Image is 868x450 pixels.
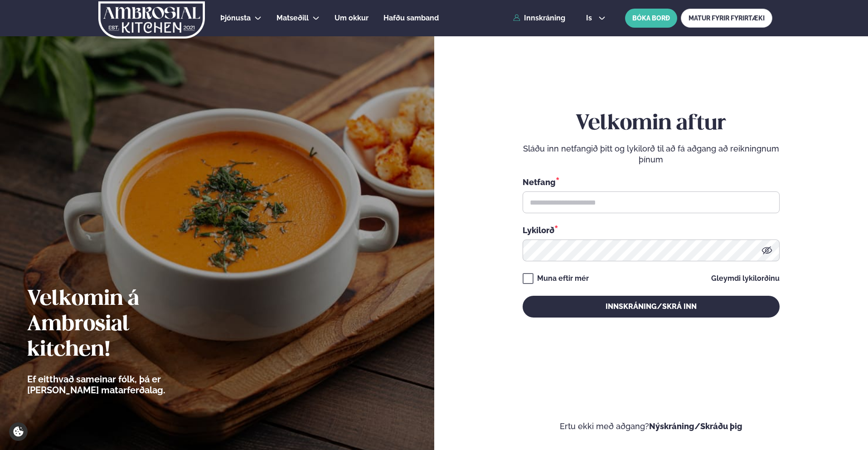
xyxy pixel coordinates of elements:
[586,15,595,22] span: is
[523,176,780,188] div: Netfang
[681,9,772,28] a: MATUR FYRIR FYRIRTÆKI
[649,421,742,431] a: Nýskráning/Skráðu þig
[711,275,780,282] a: Gleymdi lykilorðinu
[97,1,206,39] img: logo
[276,14,309,22] span: Matseðill
[335,13,369,24] a: Um okkur
[27,374,215,396] p: Ef eitthvað sameinar fólk, þá er [PERSON_NAME] matarferðalag.
[625,9,677,28] button: BÓKA BORÐ
[523,224,780,236] div: Lykilorð
[579,15,613,22] button: is
[27,287,215,363] h2: Velkomin á Ambrosial kitchen!
[9,422,28,441] a: Cookie settings
[220,14,251,22] span: Þjónusta
[513,14,565,22] a: Innskráning
[383,13,439,24] a: Hafðu samband
[276,13,309,24] a: Matseðill
[523,143,780,165] p: Sláðu inn netfangið þitt og lykilorð til að fá aðgang að reikningnum þínum
[523,111,780,137] h2: Velkomin aftur
[335,14,369,22] span: Um okkur
[383,14,439,22] span: Hafðu samband
[523,296,780,318] button: Innskráning/Skrá inn
[220,13,251,24] a: Þjónusta
[461,421,841,432] p: Ertu ekki með aðgang?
